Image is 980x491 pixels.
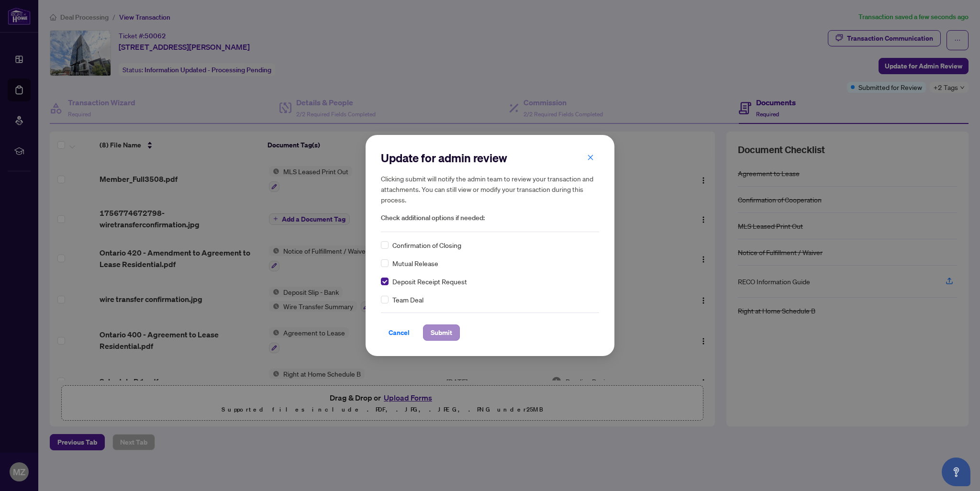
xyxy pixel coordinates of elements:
span: Check additional options if needed: [381,212,599,223]
h5: Clicking submit will notify the admin team to review your transaction and attachments. You can st... [381,173,599,205]
span: Team Deal [392,294,423,305]
span: Submit [431,325,452,340]
button: Submit [423,324,460,341]
span: Mutual Release [392,258,438,268]
span: close [587,154,594,161]
button: Open asap [942,458,970,486]
button: Cancel [381,324,417,341]
span: Confirmation of Closing [392,240,461,250]
span: Cancel [389,325,410,340]
h2: Update for admin review [381,150,599,166]
span: Deposit Receipt Request [392,276,467,287]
